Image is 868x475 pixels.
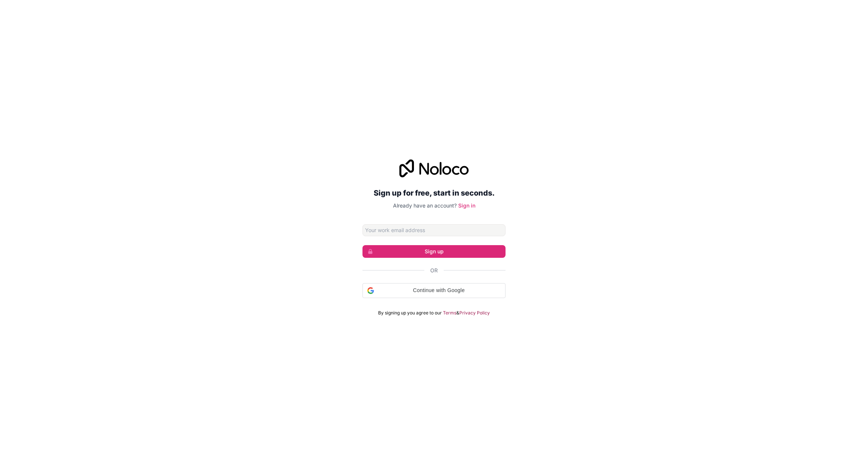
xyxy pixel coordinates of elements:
span: & [456,310,459,316]
a: Privacy Policy [459,310,490,316]
h2: Sign up for free, start in seconds. [362,186,506,200]
a: Sign in [458,202,475,209]
span: By signing up you agree to our [378,310,442,316]
button: Sign up [362,245,506,258]
a: Terms [443,310,456,316]
span: Or [430,267,438,274]
div: Continue with Google [362,283,506,298]
span: Already have an account? [393,202,457,209]
input: Email address [362,224,506,236]
span: Continue with Google [377,286,501,294]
